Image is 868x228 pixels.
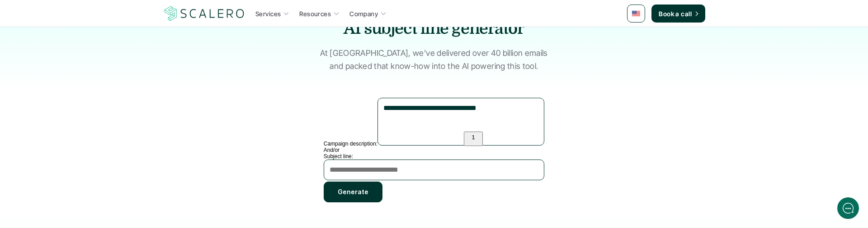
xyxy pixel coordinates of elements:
[324,153,353,160] label: Subject line:
[299,9,331,18] p: Resources
[58,125,108,132] span: New conversation
[163,5,246,22] a: Scalero company logotype
[659,9,692,18] p: Book a call
[651,5,705,23] a: Book a call
[349,9,378,18] p: Company
[324,182,382,202] button: Generate
[255,9,281,18] p: Services
[298,18,570,40] h1: AI subject line generator
[75,170,114,176] span: We run on Gist
[837,197,859,219] iframe: gist-messenger-bubble-iframe
[377,98,544,146] textarea: To enrich screen reader interactions, please activate Accessibility in Grammarly extension settings
[324,147,340,153] label: And/or
[324,141,377,147] label: Campaign description:
[14,119,167,137] button: New conversation
[14,60,167,103] h2: Let us know if we can help with lifecycle marketing.
[163,5,246,22] img: Scalero company logotype
[14,44,167,58] h1: Hi! Welcome to [GEOGRAPHIC_DATA].
[320,47,548,73] p: At [GEOGRAPHIC_DATA], we’ve delivered over 40 billion emails and packed that know-how into the AI...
